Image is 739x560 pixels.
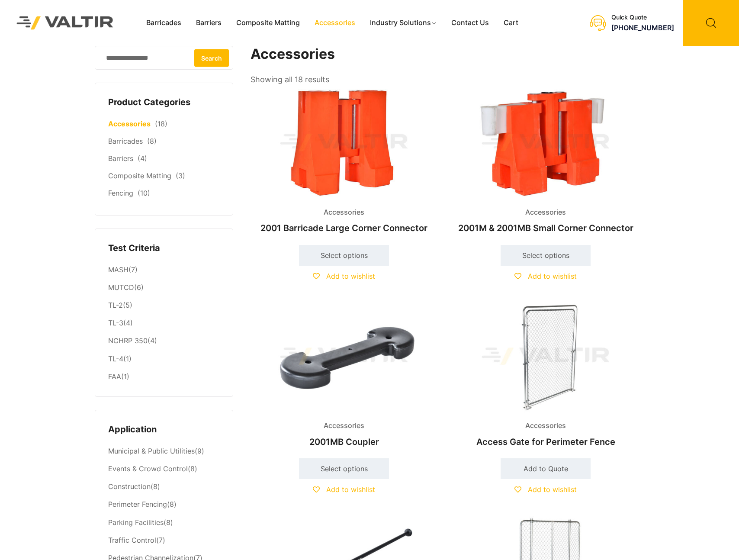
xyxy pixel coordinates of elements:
a: AccessoriesAccess Gate for Perimeter Fence [452,300,639,451]
span: Add to wishlist [528,272,577,280]
h2: 2001 Barricade Large Corner Connector [251,219,437,238]
a: Composite Matting [108,171,171,180]
span: Accessories [317,419,371,432]
span: (3) [176,171,185,180]
span: Accessories [519,419,572,432]
a: Events & Crowd Control [108,464,188,473]
div: Quick Quote [611,14,674,21]
h2: 2001M & 2001MB Small Corner Connector [452,219,639,238]
a: Accessories [307,16,363,29]
a: Accessories2001 Barricade Large Corner Connector [251,87,437,238]
li: (1) [108,368,220,383]
span: (4) [138,154,147,163]
a: FAA [108,372,121,381]
li: (1) [108,350,220,368]
li: (7) [108,531,220,549]
a: Select options for “2001 Barricade Large Corner Connector” [299,245,389,266]
a: Construction [108,482,151,491]
a: Add to wishlist [313,272,375,280]
li: (8) [108,496,220,514]
li: (5) [108,297,220,315]
a: MASH [108,265,129,274]
a: Contact Us [444,16,496,29]
h4: Product Categories [108,96,220,109]
a: Barricades [108,137,143,145]
h4: Test Criteria [108,242,220,255]
span: (8) [147,137,157,145]
a: NCHRP 350 [108,336,148,345]
li: (4) [108,315,220,332]
a: [PHONE_NUMBER] [611,23,674,32]
span: (18) [155,119,167,128]
a: Cart [496,16,526,29]
a: Barriers [108,154,133,163]
a: Fencing [108,189,133,197]
p: Showing all 18 results [251,72,329,87]
li: (8) [108,478,220,496]
button: Search [194,49,229,67]
a: Select options for “2001M & 2001MB Small Corner Connector” [501,245,591,266]
a: TL-2 [108,301,123,309]
a: MUTCD [108,283,134,292]
li: (4) [108,332,220,350]
span: Accessories [317,206,371,219]
a: Barriers [189,16,229,29]
a: Accessories [108,119,151,128]
img: Valtir Rentals [6,6,124,39]
a: TL-4 [108,354,123,363]
a: Municipal & Public Utilities [108,447,195,455]
h2: 2001MB Coupler [251,432,437,451]
a: Accessories2001MB Coupler [251,300,437,451]
h4: Application [108,423,220,436]
a: Select options for “2001MB Coupler” [299,458,389,479]
span: Accessories [519,206,572,219]
li: (9) [108,443,220,460]
a: Barricades [139,16,189,29]
h1: Accessories [251,46,640,63]
a: Accessories2001M & 2001MB Small Corner Connector [452,87,639,238]
a: TL-3 [108,319,123,327]
span: Add to wishlist [528,485,577,494]
a: Add to wishlist [514,485,577,494]
h2: Access Gate for Perimeter Fence [452,432,639,451]
a: Traffic Control [108,536,156,544]
a: Add to wishlist [313,485,375,494]
span: Add to wishlist [326,485,375,494]
a: Industry Solutions [363,16,444,29]
span: Add to wishlist [326,272,375,280]
a: Composite Matting [229,16,307,29]
li: (7) [108,261,220,279]
span: (10) [138,189,150,197]
li: (8) [108,460,220,478]
a: Parking Facilities [108,518,164,527]
li: (8) [108,514,220,531]
a: Add to wishlist [514,272,577,280]
a: Perimeter Fencing [108,500,167,509]
a: Add to cart: “Access Gate for Perimeter Fence” [501,458,591,479]
li: (6) [108,279,220,297]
